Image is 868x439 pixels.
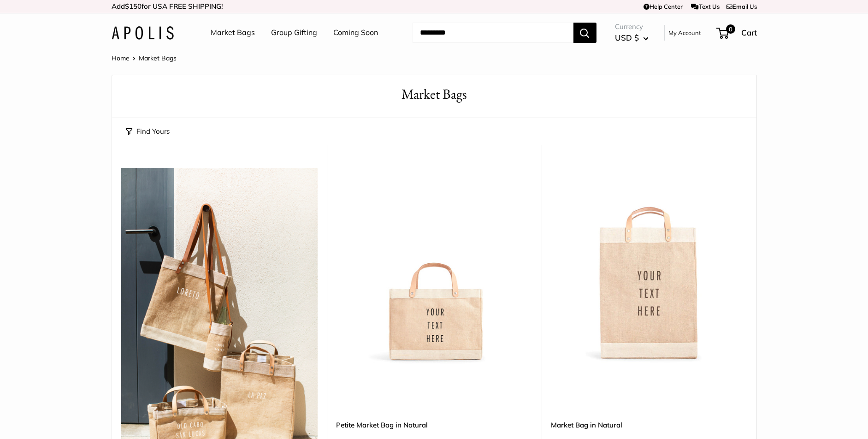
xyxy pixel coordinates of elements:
a: Market Bags [211,26,255,40]
a: Group Gifting [271,26,317,40]
a: Market Bag in NaturalMarket Bag in Natural [551,168,747,364]
a: Help Center [644,3,683,10]
a: Home [112,54,130,62]
nav: Breadcrumb [112,52,177,64]
span: 0 [726,24,735,34]
a: Market Bag in Natural [551,420,747,430]
span: Market Bags [139,54,177,62]
a: Coming Soon [333,26,378,40]
a: My Account [668,27,701,38]
a: 0 Cart [717,25,757,40]
a: Petite Market Bag in Naturaldescription_Effortless style that elevates every moment [336,168,532,364]
img: Petite Market Bag in Natural [336,168,532,364]
span: Currency [615,20,649,33]
span: USD $ [615,33,639,42]
img: Apolis [112,26,174,40]
h1: Market Bags [126,84,743,104]
button: Find Yours [126,125,170,138]
button: USD $ [615,30,649,45]
input: Search... [413,23,573,43]
a: Email Us [726,3,757,10]
span: Cart [741,28,757,37]
button: Search [573,23,596,43]
a: Petite Market Bag in Natural [336,420,532,430]
span: $150 [125,2,142,11]
a: Text Us [691,3,719,10]
img: Market Bag in Natural [551,168,747,364]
